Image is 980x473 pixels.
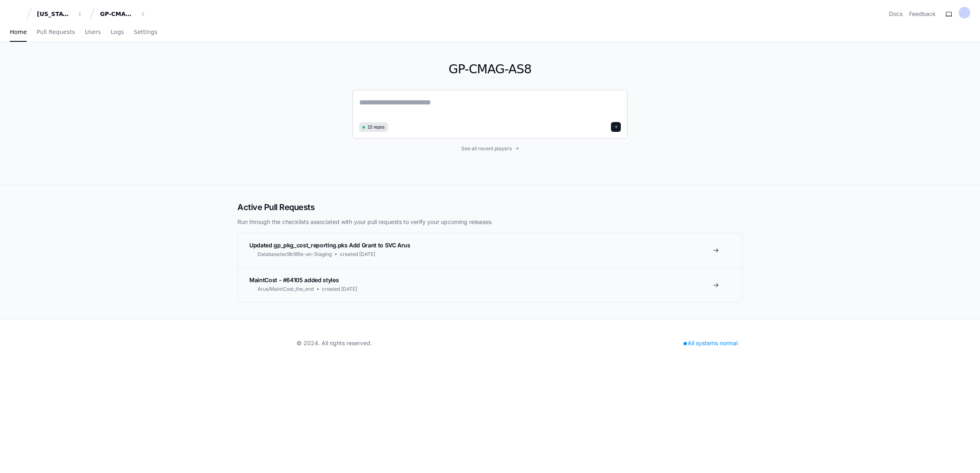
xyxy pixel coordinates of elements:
span: Home [10,29,27,34]
span: Database/ac9b185e-on-Staging [258,251,332,258]
span: created [DATE] [322,286,357,292]
p: Run through the checklists associated with your pull requests to verify your upcoming releases. [237,218,743,226]
div: © 2024. All rights reserved. [296,339,372,347]
span: MaintCost - #64105 added styles [249,276,339,283]
h1: GP-CMAG-AS8 [352,62,628,77]
a: See all recent players [352,145,628,152]
span: See all recent players [461,145,512,152]
a: Home [10,23,27,42]
a: Logs [111,23,124,42]
a: Users [85,23,101,42]
div: All systems normal [679,337,743,349]
span: Users [85,29,101,34]
span: Arus/MaintCost_the_end [258,286,314,292]
a: Settings [134,23,157,42]
h2: Active Pull Requests [237,201,743,213]
button: Feedback [909,10,936,18]
span: Updated gp_pkg_cost_reporting.pks Add Grant to SVC Arus [249,242,410,249]
span: Pull Requests [36,29,75,34]
span: 15 repos [367,124,385,130]
div: GP-CMAG-AS8 [100,10,135,18]
button: GP-CMAG-AS8 [97,7,149,21]
a: Docs [889,10,903,18]
span: created [DATE] [340,251,375,258]
span: Settings [134,29,157,34]
a: Updated gp_pkg_cost_reporting.pks Add Grant to SVC ArusDatabase/ac9b185e-on-Stagingcreated [DATE] [238,233,742,267]
button: [US_STATE] Pacific [34,7,86,21]
div: [US_STATE] Pacific [37,10,72,18]
a: Pull Requests [36,23,75,42]
span: Logs [111,29,124,34]
a: MaintCost - #64105 added stylesArus/MaintCost_the_endcreated [DATE] [238,267,742,302]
